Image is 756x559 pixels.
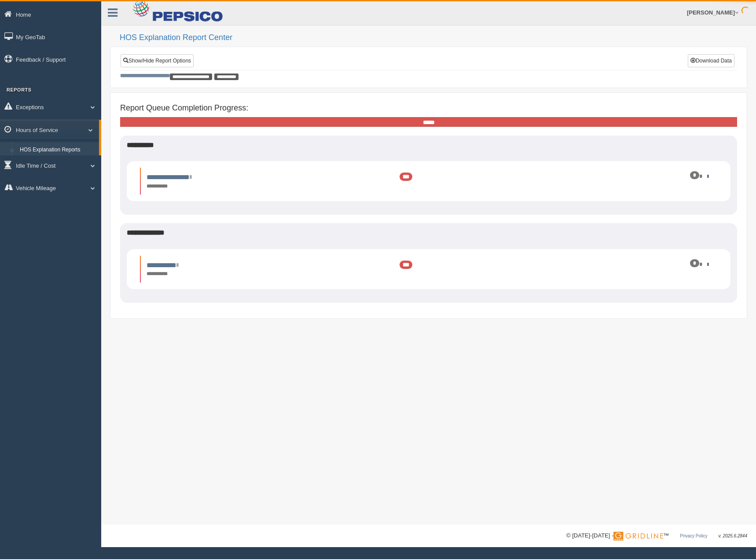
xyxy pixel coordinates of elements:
a: Privacy Policy [680,533,707,538]
li: Expand [140,256,717,283]
img: Gridline [613,532,663,541]
a: HOS Explanation Reports [16,142,99,158]
span: v. 2025.6.2844 [719,533,747,538]
h2: HOS Explanation Report Center [120,33,747,42]
div: © [DATE]-[DATE] - ™ [566,531,747,541]
a: Show/Hide Report Options [121,54,194,67]
li: Expand [140,168,717,195]
h4: Report Queue Completion Progress: [120,104,737,113]
button: Download Data [688,54,734,67]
